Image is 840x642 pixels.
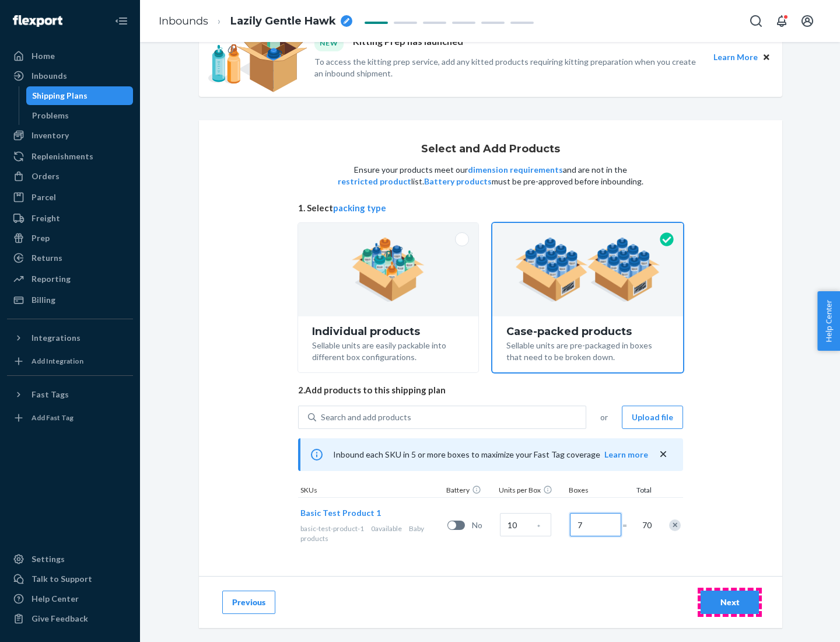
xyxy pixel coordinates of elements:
[622,519,634,531] span: =
[32,593,79,605] div: Help Center
[472,519,495,531] span: No
[298,438,683,471] div: Inbound each SKU in 5 or more boxes to maximize your Fast Tag coverage
[300,524,443,543] div: Baby products
[312,326,464,337] div: Individual products
[32,232,50,244] div: Prep
[640,519,652,531] span: 70
[817,291,840,351] button: Help Center
[7,229,133,247] a: Prep
[7,329,133,347] button: Integrations
[352,238,425,302] img: individual-pack.facf35554cb0f1810c75b2bd6df2d64e.png
[7,270,133,288] a: Reporting
[7,47,133,65] a: Home
[353,35,463,51] p: Kitting Prep has launched
[32,413,73,423] div: Add Fast Tag
[760,51,773,64] button: Close
[424,176,492,187] button: Battery products
[230,14,336,29] span: Lazily Gentle Hawk
[32,356,83,366] div: Add Integration
[7,126,133,145] a: Inventory
[713,51,758,64] button: Learn More
[496,485,566,497] div: Units per Box
[600,411,608,423] span: or
[468,164,563,176] button: dimension requirements
[371,524,402,533] span: 0 available
[314,35,344,51] div: NEW
[421,144,560,155] h1: Select and Add Products
[298,202,683,214] span: 1. Select
[744,9,768,33] button: Open Search Box
[506,326,669,337] div: Case-packed products
[300,524,364,533] span: basic-test-product-1
[657,448,669,460] button: close
[515,238,660,302] img: case-pack.59cecea509d18c883b923b81aeac6d0b.png
[701,591,759,614] button: Next
[314,56,703,79] p: To access the kitting prep service, add any kitted products requiring kitting preparation when yo...
[625,485,654,497] div: Total
[321,411,411,423] div: Search and add products
[32,252,62,264] div: Returns
[26,86,134,105] a: Shipping Plans
[7,167,133,186] a: Orders
[32,294,55,306] div: Billing
[7,67,133,85] a: Inbounds
[32,151,93,162] div: Replenishments
[32,70,67,82] div: Inbounds
[444,485,496,497] div: Battery
[338,176,411,187] button: restricted product
[604,449,648,460] button: Learn more
[149,4,362,39] ol: breadcrumbs
[7,385,133,404] button: Fast Tags
[796,9,819,33] button: Open account menu
[566,485,625,497] div: Boxes
[32,191,56,203] div: Parcel
[500,513,551,536] input: Case Quantity
[298,384,683,396] span: 2. Add products to this shipping plan
[32,573,92,585] div: Talk to Support
[32,90,87,102] div: Shipping Plans
[7,409,133,427] a: Add Fast Tag
[7,550,133,568] a: Settings
[26,106,134,125] a: Problems
[770,9,793,33] button: Open notifications
[222,591,275,614] button: Previous
[7,609,133,628] button: Give Feedback
[32,553,65,565] div: Settings
[110,9,133,33] button: Close Navigation
[300,507,381,519] button: Basic Test Product 1
[32,332,80,344] div: Integrations
[32,130,69,141] div: Inventory
[7,147,133,166] a: Replenishments
[300,508,381,518] span: Basic Test Product 1
[312,337,464,363] div: Sellable units are easily packable into different box configurations.
[337,164,645,187] p: Ensure your products meet our and are not in the list. must be pre-approved before inbounding.
[7,352,133,371] a: Add Integration
[32,50,55,62] div: Home
[710,596,749,608] div: Next
[32,389,69,400] div: Fast Tags
[32,212,60,224] div: Freight
[570,513,621,536] input: Number of boxes
[32,613,88,624] div: Give Feedback
[7,291,133,309] a: Billing
[333,202,386,214] button: packing type
[298,485,444,497] div: SKUs
[159,15,208,27] a: Inbounds
[32,110,69,121] div: Problems
[622,406,683,429] button: Upload file
[7,249,133,267] a: Returns
[669,519,681,531] div: Remove Item
[32,170,60,182] div: Orders
[7,570,133,588] a: Talk to Support
[506,337,669,363] div: Sellable units are pre-packaged in boxes that need to be broken down.
[7,589,133,608] a: Help Center
[32,273,71,285] div: Reporting
[7,209,133,228] a: Freight
[7,188,133,207] a: Parcel
[13,15,62,27] img: Flexport logo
